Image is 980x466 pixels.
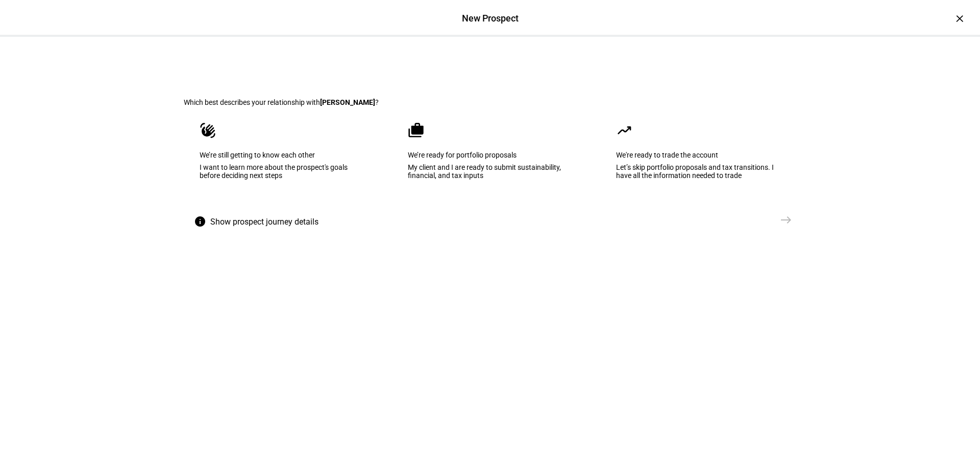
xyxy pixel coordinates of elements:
div: I want to learn more about the prospect's goals before deciding next steps [200,163,364,180]
div: Which best describes your relationship with ? [184,98,796,106]
eth-mega-radio-button: We’re still getting to know each other [184,106,380,210]
b: [PERSON_NAME] [320,98,375,106]
button: Show prospect journey details [184,210,333,234]
eth-mega-radio-button: We’re ready for portfolio proposals [392,106,588,210]
mat-icon: moving [616,122,632,139]
div: My client and I are ready to submit sustainability, financial, and tax inputs [408,163,572,180]
div: Let’s skip portfolio proposals and tax transitions. I have all the information needed to trade [616,163,780,180]
mat-icon: info [194,215,206,228]
mat-icon: waving_hand [200,122,216,139]
mat-icon: cases [408,122,424,139]
span: Show prospect journey details [210,210,318,234]
div: × [951,10,968,27]
div: We're ready to trade the account [616,151,780,159]
div: We’re still getting to know each other [200,151,364,159]
eth-mega-radio-button: We're ready to trade the account [600,106,796,210]
div: We’re ready for portfolio proposals [408,151,572,159]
